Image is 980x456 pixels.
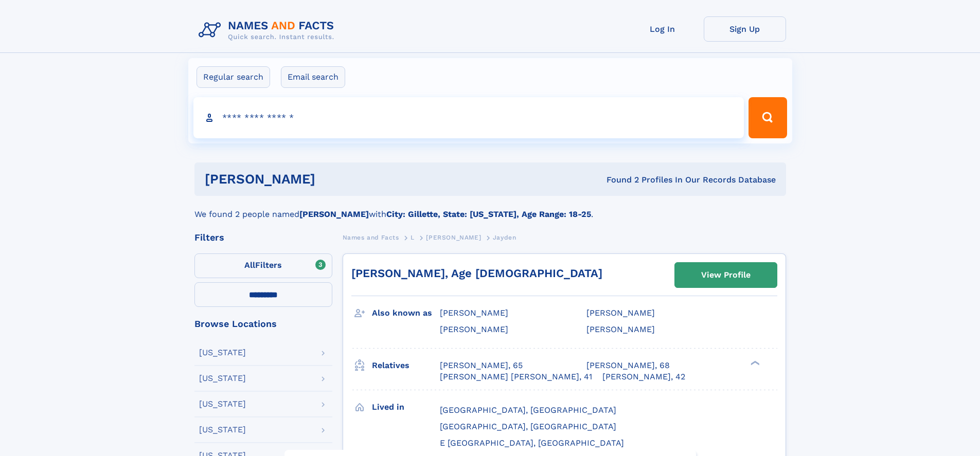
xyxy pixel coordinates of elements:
[194,319,332,329] div: Browse Locations
[411,234,415,241] span: L
[748,359,760,366] div: ❯
[281,66,345,88] label: Email search
[372,304,440,322] h3: Also known as
[386,209,591,219] b: City: Gillette, State: [US_STATE], Age Range: 18-25
[194,196,786,221] div: We found 2 people named with .
[440,405,616,415] span: [GEOGRAPHIC_DATA], [GEOGRAPHIC_DATA]
[440,438,624,448] span: E [GEOGRAPHIC_DATA], [GEOGRAPHIC_DATA]
[493,234,516,241] span: Jayden
[199,426,246,434] div: [US_STATE]
[372,357,440,374] h3: Relatives
[461,174,776,186] div: Found 2 Profiles In Our Records Database
[199,374,246,382] div: [US_STATE]
[426,234,481,241] span: [PERSON_NAME]
[749,97,787,138] button: Search Button
[194,233,332,242] div: Filters
[440,371,592,382] a: [PERSON_NAME] [PERSON_NAME], 41
[194,16,343,44] img: Logo Names and Facts
[205,173,461,186] h1: [PERSON_NAME]
[440,360,523,371] a: [PERSON_NAME], 65
[411,231,415,244] a: L
[426,231,481,244] a: [PERSON_NAME]
[602,371,685,382] a: [PERSON_NAME], 42
[440,324,508,334] span: [PERSON_NAME]
[701,263,751,287] div: View Profile
[199,400,246,408] div: [US_STATE]
[621,16,704,42] a: Log In
[586,308,655,318] span: [PERSON_NAME]
[586,360,670,371] a: [PERSON_NAME], 68
[199,349,246,357] div: [US_STATE]
[197,66,270,88] label: Regular search
[299,209,369,219] b: [PERSON_NAME]
[193,97,744,138] input: search input
[194,253,332,278] label: Filters
[704,16,786,42] a: Sign Up
[351,267,602,280] a: [PERSON_NAME], Age [DEMOGRAPHIC_DATA]
[244,260,255,270] span: All
[343,231,399,244] a: Names and Facts
[440,308,508,318] span: [PERSON_NAME]
[675,263,777,287] a: View Profile
[440,422,616,431] span: [GEOGRAPHIC_DATA], [GEOGRAPHIC_DATA]
[586,324,655,334] span: [PERSON_NAME]
[372,398,440,416] h3: Lived in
